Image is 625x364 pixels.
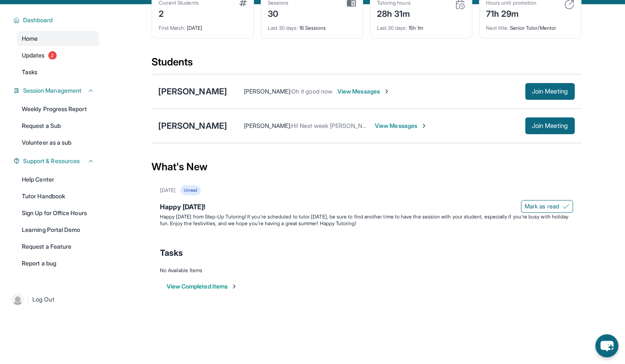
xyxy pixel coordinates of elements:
span: Join Meeting [532,89,568,94]
div: 30 [268,6,289,20]
div: [DATE] [159,20,247,31]
button: View Completed Items [167,282,238,291]
img: Mark as read [562,203,569,210]
button: Session Management [20,86,94,95]
div: 16 Sessions [268,20,356,31]
span: Support & Resources [23,157,80,165]
a: Sign Up for Office Hours [17,205,99,221]
span: Updates [22,51,45,60]
a: Weekly Progress Report [17,101,99,117]
img: user-img [12,294,24,305]
div: 2 [159,6,199,20]
img: Chevron-Right [383,88,390,95]
span: Last 30 days : [268,25,298,31]
span: Join Meeting [532,123,568,128]
a: Tasks [17,65,99,80]
span: View Messages [337,87,390,96]
div: Students [152,55,581,74]
span: Dashboard [23,16,53,24]
a: Volunteer as a sub [17,135,99,150]
span: Next title : [486,25,509,31]
span: Session Management [23,86,81,95]
span: Oh it good now [291,88,332,95]
div: Unread [180,185,201,195]
button: Join Meeting [525,83,575,100]
button: chat-button [595,334,618,357]
span: [PERSON_NAME] : [244,122,291,129]
span: Log Out [32,295,54,304]
a: Request a Sub [17,118,99,133]
span: Home [22,34,38,43]
div: [DATE] [160,187,175,194]
button: Dashboard [20,16,94,24]
div: [PERSON_NAME] [158,86,227,97]
div: 28h 31m [377,6,411,20]
span: 2 [48,51,57,60]
span: Tasks [22,68,37,76]
div: What's New [152,148,581,185]
div: [PERSON_NAME] [158,120,227,132]
div: Senior Tutor/Mentor [486,20,574,31]
a: Request a Feature [17,239,99,254]
a: Learning Portal Demo [17,222,99,237]
a: Updates2 [17,48,99,63]
p: Happy [DATE] from Step-Up Tutoring! If you're scheduled to tutor [DATE], be sure to find another ... [160,213,573,227]
span: View Messages [375,122,427,130]
a: Tutor Handbook [17,189,99,204]
div: 71h 29m [486,6,536,20]
span: [PERSON_NAME] : [244,88,291,95]
a: Report a bug [17,256,99,271]
div: No Available Items [160,267,573,274]
div: 15h 1m [377,20,465,31]
a: Help Center [17,172,99,187]
span: | [27,294,29,304]
a: |Log Out [8,290,99,309]
div: Happy [DATE]! [160,202,573,213]
span: Last 30 days : [377,25,407,31]
button: Join Meeting [525,117,575,134]
button: Support & Resources [20,157,94,165]
a: Home [17,31,99,46]
span: Mark as read [525,202,559,211]
span: First Match : [159,25,186,31]
button: Mark as read [521,200,573,213]
img: Chevron-Right [421,122,427,129]
span: Tasks [160,247,183,259]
